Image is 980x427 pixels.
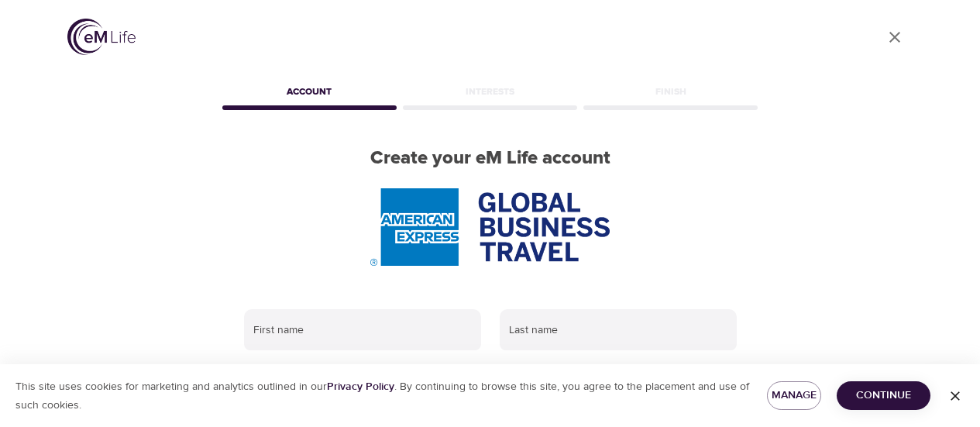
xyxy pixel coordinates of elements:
[779,386,809,405] span: Manage
[767,381,821,410] button: Manage
[876,19,913,56] a: close
[849,386,918,405] span: Continue
[219,147,762,170] h2: Create your eM Life account
[837,381,930,410] button: Continue
[327,380,394,394] a: Privacy Policy
[370,188,609,266] img: AmEx%20GBT%20logo.png
[67,19,136,55] img: logo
